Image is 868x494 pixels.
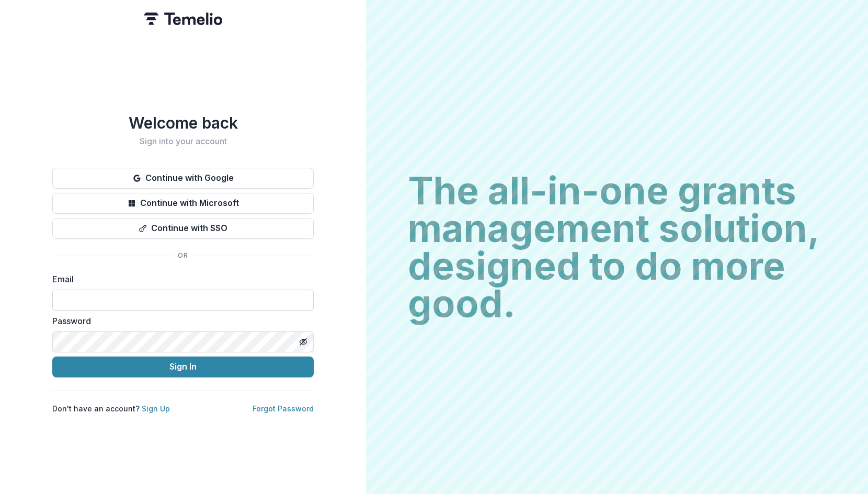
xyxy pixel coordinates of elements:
[52,168,314,189] button: Continue with Google
[52,357,314,377] button: Sign In
[253,404,314,413] a: Forgot Password
[52,218,314,239] button: Continue with SSO
[52,403,170,414] p: Don't have an account?
[52,273,307,285] label: Email
[295,334,312,350] button: Toggle password visibility
[52,193,314,214] button: Continue with Microsoft
[52,113,314,132] h1: Welcome back
[52,315,307,327] label: Password
[144,13,222,25] img: Temelio
[142,404,170,413] a: Sign Up
[52,136,314,146] h2: Sign into your account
